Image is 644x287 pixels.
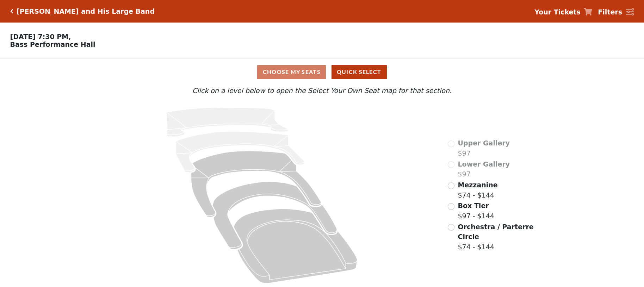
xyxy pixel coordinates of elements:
[458,181,498,189] span: Mezzanine
[458,202,489,210] span: Box Tier
[332,65,387,79] button: Quick Select
[234,209,357,283] path: Orchestra / Parterre Circle - Seats Available: 144
[10,9,13,14] a: Click here to go back to filters
[458,222,535,252] label: $74 - $144
[458,139,510,147] span: Upper Gallery
[86,86,559,96] p: Click on a level below to open the Select Your Own Seat map for that section.
[598,7,634,17] a: Filters
[534,8,581,16] strong: Your Tickets
[458,223,534,241] span: Orchestra / Parterre Circle
[598,8,622,16] strong: Filters
[534,7,592,17] a: Your Tickets
[458,159,510,179] label: $97
[458,180,498,200] label: $74 - $144
[458,160,510,168] span: Lower Gallery
[458,201,495,221] label: $97 - $144
[17,7,155,15] h5: [PERSON_NAME] and His Large Band
[166,108,288,137] path: Upper Gallery - Seats Available: 0
[458,138,510,158] label: $97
